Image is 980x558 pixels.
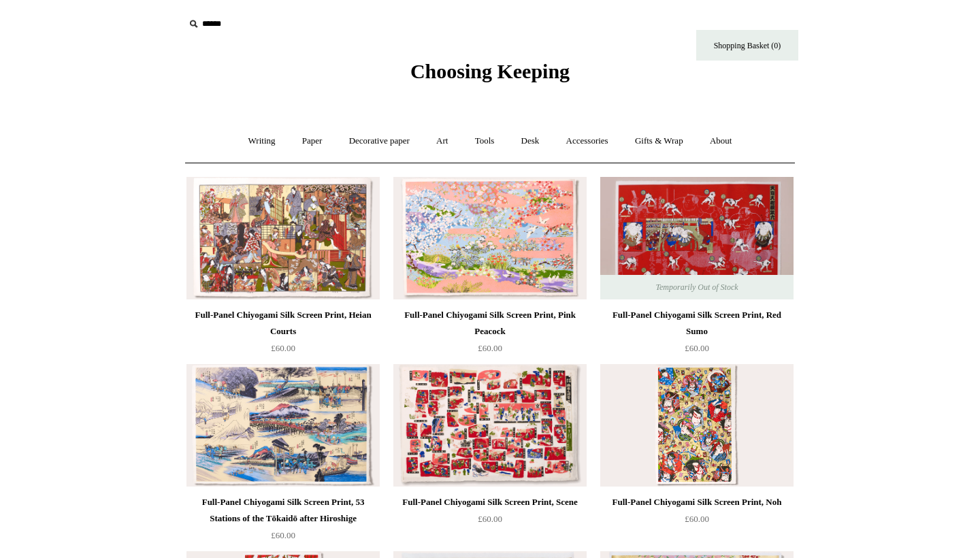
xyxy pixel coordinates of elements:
a: Full-Panel Chiyogami Silk Screen Print, Pink Peacock Full-Panel Chiyogami Silk Screen Print, Pink... [393,177,587,299]
a: Art [424,123,460,159]
img: Full-Panel Chiyogami Silk Screen Print, Scene [393,364,587,487]
img: Full-Panel Chiyogami Silk Screen Print, 53 Stations of the Tōkaidō after Hiroshige [186,364,380,487]
div: Full-Panel Chiyogami Silk Screen Print, 53 Stations of the Tōkaidō after Hiroshige [190,494,376,527]
img: Full-Panel Chiyogami Silk Screen Print, Pink Peacock [393,177,587,299]
span: Temporarily Out of Stock [642,275,751,299]
span: Choosing Keeping [410,60,570,82]
span: £60.00 [685,514,709,524]
a: Full-Panel Chiyogami Silk Screen Print, 53 Stations of the Tōkaidō after Hiroshige Full-Panel Chi... [186,364,380,487]
span: £60.00 [685,343,709,353]
a: Decorative paper [337,123,422,159]
a: Choosing Keeping [410,71,570,80]
a: Accessories [554,123,621,159]
img: Full-Panel Chiyogami Silk Screen Print, Heian Courts [186,177,380,299]
a: Full-Panel Chiyogami Silk Screen Print, Scene £60.00 [393,494,587,550]
span: £60.00 [478,343,502,353]
a: About [698,123,745,159]
a: Full-Panel Chiyogami Silk Screen Print, Noh Full-Panel Chiyogami Silk Screen Print, Noh [600,364,794,487]
div: Full-Panel Chiyogami Silk Screen Print, Pink Peacock [397,307,583,340]
span: £60.00 [478,514,502,524]
div: Full-Panel Chiyogami Silk Screen Print, Scene [397,494,583,510]
a: Full-Panel Chiyogami Silk Screen Print, Pink Peacock £60.00 [393,307,587,363]
span: £60.00 [271,530,295,540]
a: Writing [236,123,288,159]
a: Gifts & Wrap [623,123,696,159]
img: Full-Panel Chiyogami Silk Screen Print, Red Sumo [600,177,794,299]
a: Full-Panel Chiyogami Silk Screen Print, Heian Courts £60.00 [186,307,380,363]
a: Desk [509,123,552,159]
span: £60.00 [271,343,295,353]
a: Shopping Basket (0) [696,30,798,61]
a: Tools [463,123,507,159]
a: Paper [290,123,335,159]
a: Full-Panel Chiyogami Silk Screen Print, Heian Courts Full-Panel Chiyogami Silk Screen Print, Heia... [186,177,380,299]
a: Full-Panel Chiyogami Silk Screen Print, 53 Stations of the Tōkaidō after Hiroshige £60.00 [186,494,380,550]
img: Full-Panel Chiyogami Silk Screen Print, Noh [600,364,794,487]
div: Full-Panel Chiyogami Silk Screen Print, Noh [604,494,790,510]
div: Full-Panel Chiyogami Silk Screen Print, Red Sumo [604,307,790,340]
a: Full-Panel Chiyogami Silk Screen Print, Scene Full-Panel Chiyogami Silk Screen Print, Scene [393,364,587,487]
div: Full-Panel Chiyogami Silk Screen Print, Heian Courts [190,307,376,340]
a: Full-Panel Chiyogami Silk Screen Print, Noh £60.00 [600,494,794,550]
a: Full-Panel Chiyogami Silk Screen Print, Red Sumo Full-Panel Chiyogami Silk Screen Print, Red Sumo... [600,177,794,299]
a: Full-Panel Chiyogami Silk Screen Print, Red Sumo £60.00 [600,307,794,363]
